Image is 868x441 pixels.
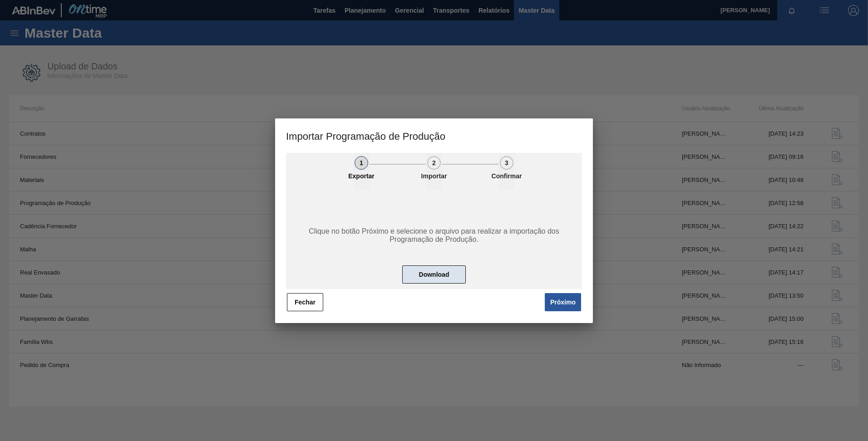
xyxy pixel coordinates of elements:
button: Fechar [287,293,323,311]
h3: Importar Programação de Produção [275,118,593,153]
button: Download [402,265,466,284]
div: 3 [500,156,513,170]
button: 2Importar [426,153,442,189]
div: 2 [427,156,441,170]
button: 3Confirmar [498,153,515,189]
button: Próximo [545,293,581,311]
p: Confirmar [484,172,529,180]
p: Importar [411,172,457,180]
div: 1 [355,156,368,170]
button: 1Exportar [353,153,370,189]
span: Clique no botão Próximo e selecione o arquivo para realizar a importação dos Programação de Produ... [296,227,572,244]
p: Exportar [339,172,384,180]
